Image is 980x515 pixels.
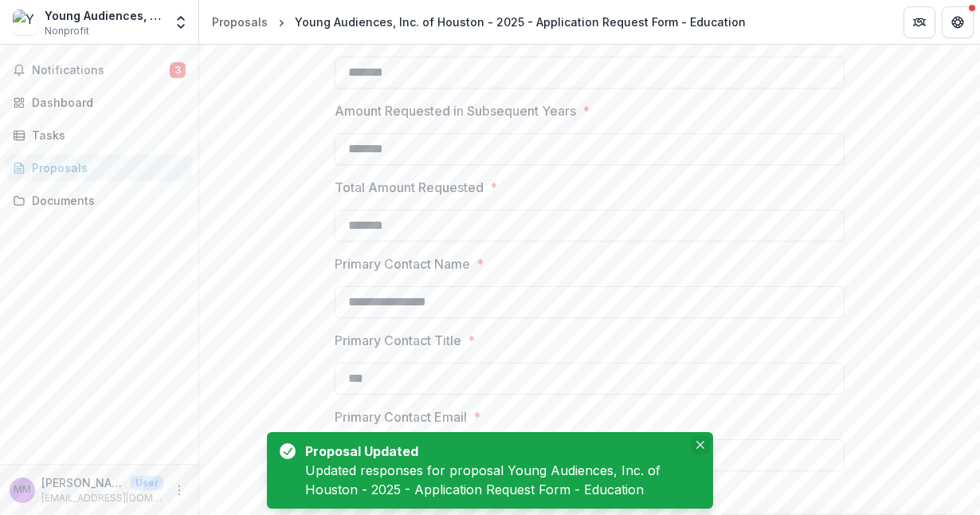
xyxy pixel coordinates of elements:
div: Proposal Updated [305,442,681,461]
div: Mary Mettenbrink [14,485,31,495]
nav: breadcrumb [206,10,752,33]
p: Primary Contact Email [335,407,467,427]
div: Proposals [32,159,179,176]
button: Notifications3 [6,57,192,83]
span: Notifications [32,64,170,77]
p: Amount Requested in Subsequent Years [335,101,576,120]
button: Close [691,435,710,454]
span: 3 [170,62,186,78]
a: Tasks [6,122,192,148]
p: [PERSON_NAME] [41,474,124,491]
div: Young Audiences, Inc. of Houston - 2025 - Application Request Form - Education [295,14,746,30]
a: Documents [6,187,192,214]
div: Young Audiences, Inc. of [GEOGRAPHIC_DATA] [45,7,163,24]
p: [EMAIL_ADDRESS][DOMAIN_NAME] [41,491,163,505]
p: Primary Contact Title [335,331,461,350]
button: Open entity switcher [170,6,192,38]
div: Proposals [212,14,268,30]
button: Partners [904,6,935,38]
div: Dashboard [32,94,179,111]
div: Tasks [32,127,179,143]
img: Young Audiences, Inc. of Houston [13,10,38,35]
button: Get Help [942,6,974,38]
a: Dashboard [6,89,192,116]
p: Total Amount Requested [335,178,484,197]
div: Documents [32,192,179,209]
a: Proposals [206,10,274,33]
p: User [131,476,163,490]
div: Updated responses for proposal Young Audiences, Inc. of Houston - 2025 - Application Request Form... [305,461,688,499]
p: Primary Contact Name [335,254,470,273]
button: More [170,481,189,500]
a: Proposals [6,155,192,181]
span: Nonprofit [45,24,89,38]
